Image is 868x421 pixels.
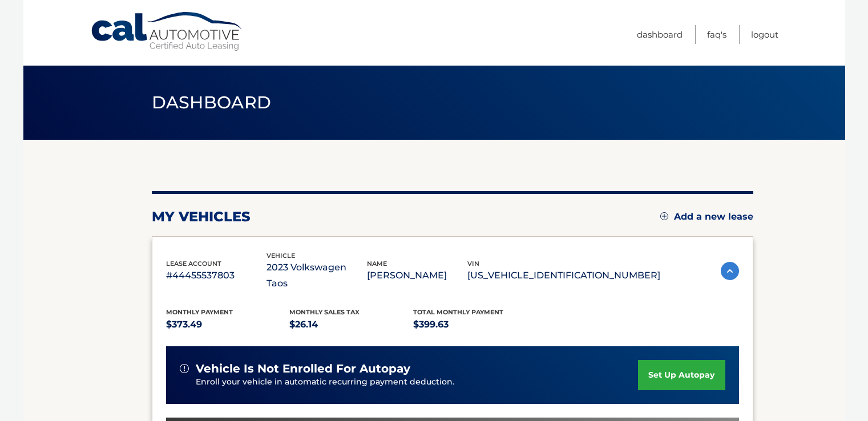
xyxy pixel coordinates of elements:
[152,208,251,225] h2: my vehicles
[467,260,479,268] span: vin
[637,25,683,44] a: Dashboard
[166,260,221,268] span: lease account
[196,376,639,388] p: Enroll your vehicle in automatic recurring payment deduction.
[166,268,267,284] p: #44455537803
[166,308,233,316] span: Monthly Payment
[90,11,244,52] a: Cal Automotive
[289,308,360,316] span: Monthly sales Tax
[638,360,725,390] a: set up autopay
[289,317,413,333] p: $26.14
[751,25,778,44] a: Logout
[413,317,537,333] p: $399.63
[467,268,660,284] p: [US_VEHICLE_IDENTIFICATION_NUMBER]
[721,262,739,280] img: accordion-active.svg
[413,308,503,316] span: Total Monthly Payment
[660,212,668,220] img: add.svg
[152,92,272,113] span: Dashboard
[267,260,367,292] p: 2023 Volkswagen Taos
[367,260,387,268] span: name
[196,362,410,376] span: vehicle is not enrolled for autopay
[166,317,290,333] p: $373.49
[267,252,295,260] span: vehicle
[367,268,467,284] p: [PERSON_NAME]
[707,25,726,44] a: FAQ's
[660,211,753,222] a: Add a new lease
[180,364,189,373] img: alert-white.svg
